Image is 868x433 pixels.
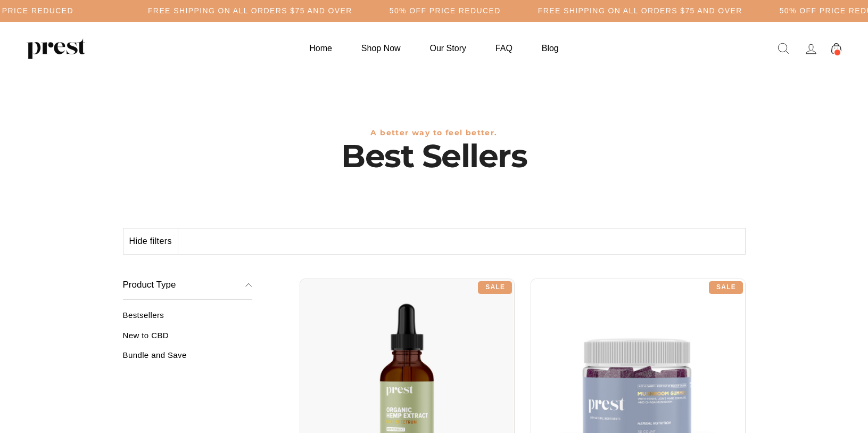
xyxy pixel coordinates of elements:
[348,38,414,59] a: Shop Now
[123,271,252,300] button: Product Type
[296,38,345,59] a: Home
[123,137,746,175] h1: Best Sellers
[123,311,252,328] a: Bestsellers
[123,350,252,368] a: Bundle and Save
[123,128,746,137] h3: A better way to feel better.
[123,331,252,348] a: New to CBD
[148,6,352,15] h5: Free Shipping on all orders $75 and over
[482,38,526,59] a: FAQ
[528,38,572,59] a: Blog
[390,6,501,15] h5: 50% OFF PRICE REDUCED
[296,38,572,59] ul: Primary
[417,38,480,59] a: Our Story
[538,6,742,15] h5: Free Shipping on all orders $75 and over
[123,228,178,254] button: Hide filters
[709,281,743,294] div: Sale
[27,38,85,59] img: PREST ORGANICS
[478,281,512,294] div: Sale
